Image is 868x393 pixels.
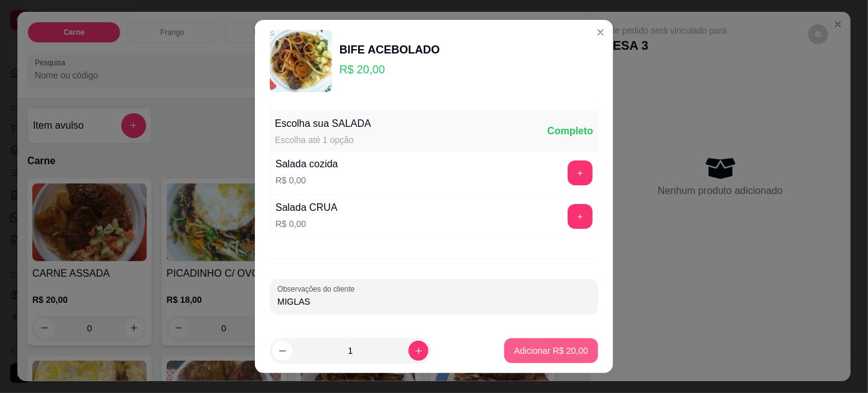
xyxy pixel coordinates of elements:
img: product-image [270,30,332,92]
button: Adicionar R$ 20,00 [504,338,598,363]
div: Salada CRUA [275,200,338,215]
p: R$ 0,00 [275,218,338,230]
input: Observações do cliente [277,295,591,308]
p: R$ 20,00 [339,61,440,78]
p: R$ 0,00 [275,174,338,187]
div: Completo [547,124,593,139]
button: decrease-product-quantity [272,341,292,361]
div: BIFE ACEBOLADO [339,41,440,58]
div: Escolha sua SALADA [275,116,371,131]
label: Observações do cliente [277,284,359,294]
button: add [568,204,593,229]
button: add [568,160,593,185]
button: Close [591,22,611,42]
p: Adicionar R$ 20,00 [514,344,588,357]
div: Escolha até 1 opção [275,134,371,146]
div: Salada cozida [275,157,338,172]
button: increase-product-quantity [409,341,428,361]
